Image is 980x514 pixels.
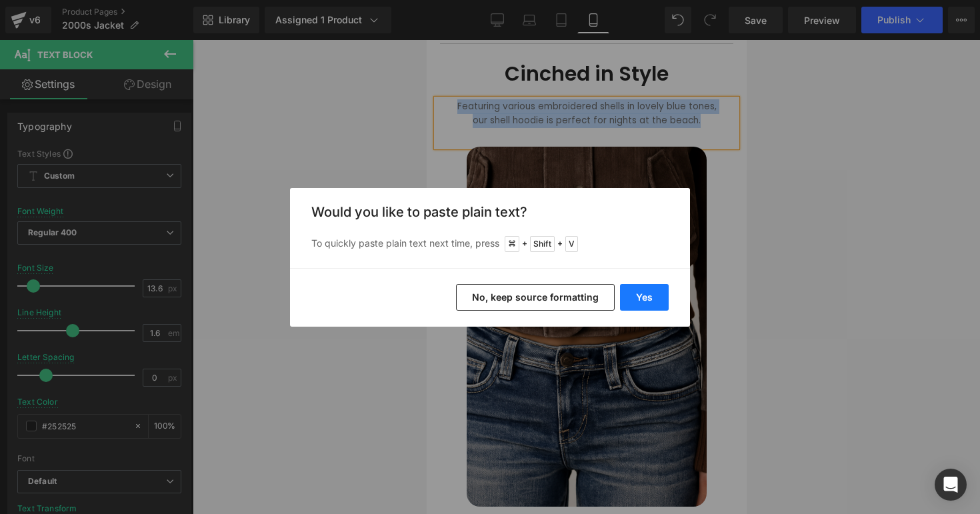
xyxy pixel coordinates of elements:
[456,284,615,311] button: No, keep source formatting
[23,22,297,46] h1: Cinched in Style
[311,204,669,220] h3: Would you like to paste plain text?
[935,469,967,501] div: Open Intercom Messenger
[620,284,669,311] button: Yes
[557,237,563,251] span: +
[565,236,578,252] span: V
[530,236,555,252] span: Shift
[522,237,527,251] span: +
[311,236,669,252] p: To quickly paste plain text next time, press
[31,60,290,87] font: Featuring various embroidered shells in lovely blue tones, our shell hoodie is perfect for nights...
